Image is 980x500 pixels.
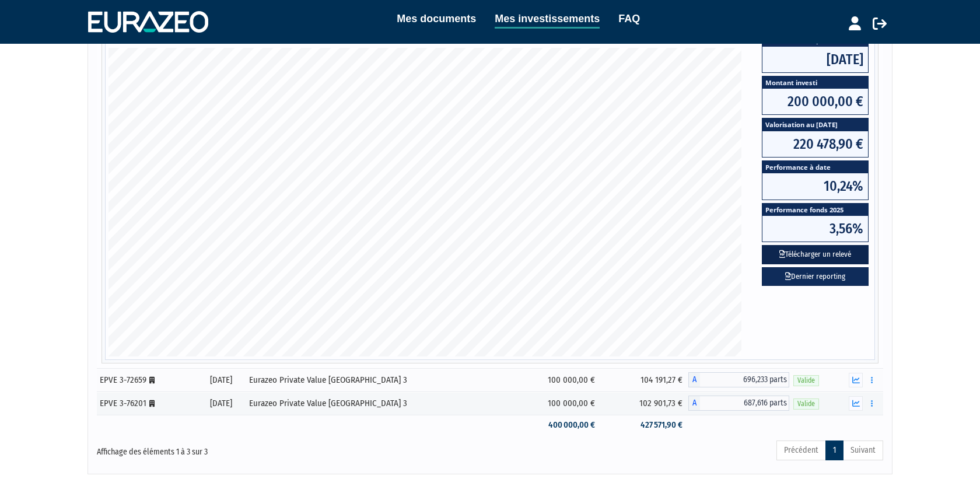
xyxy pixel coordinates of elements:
a: 1 [825,440,843,460]
div: EPVE 3-76201 [100,397,193,410]
span: 10,24% [762,173,868,199]
div: Affichage des éléments 1 à 3 sur 3 [97,439,414,458]
div: Eurazeo Private Value [GEOGRAPHIC_DATA] 3 [249,397,505,410]
td: 102 901,73 € [601,391,688,415]
div: [DATE] [201,374,242,386]
td: 104 191,27 € [601,368,688,391]
span: Performance fonds 2025 [762,204,868,216]
div: EPVE 3-72659 [100,374,193,386]
td: 100 000,00 € [509,391,601,415]
a: Mes documents [397,11,476,27]
span: Valide [793,398,819,410]
span: 3,56% [762,216,868,242]
a: Précédent [776,440,826,460]
td: 100 000,00 € [509,368,601,391]
a: Dernier reporting [762,267,869,286]
span: 200 000,00 € [762,89,868,114]
i: [Français] Personne morale [149,377,155,384]
img: 1732889491-logotype_eurazeo_blanc_rvb.png [88,11,208,32]
div: A - Eurazeo Private Value Europe 3 [688,372,789,387]
td: 427 571,90 € [601,415,688,435]
a: Mes investissements [495,11,600,29]
span: 687,616 parts [700,396,789,411]
div: [DATE] [201,397,242,410]
span: Performance à date [762,161,868,173]
div: A - Eurazeo Private Value Europe 3 [688,396,789,411]
span: A [688,396,700,411]
span: Montant investi [762,76,868,89]
span: 220 478,90 € [762,131,868,157]
div: Eurazeo Private Value [GEOGRAPHIC_DATA] 3 [249,374,505,386]
span: A [688,372,700,387]
span: 696,233 parts [700,372,789,387]
a: Suivant [843,440,883,460]
a: FAQ [618,11,640,27]
span: Valide [793,375,819,386]
span: [DATE] [762,47,868,72]
i: [Français] Personne morale [149,400,155,407]
button: Télécharger un relevé [762,245,869,264]
td: 400 000,00 € [509,415,601,435]
span: Valorisation au [DATE] [762,118,868,131]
